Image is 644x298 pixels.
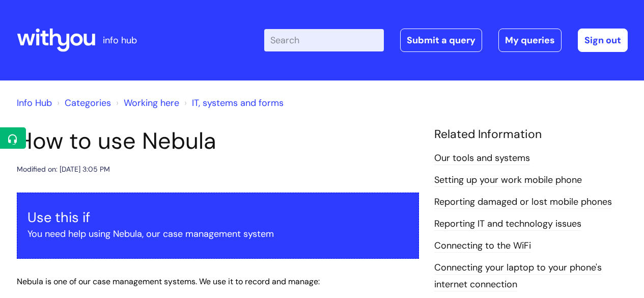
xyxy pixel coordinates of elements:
[124,97,179,109] a: Working here
[54,95,111,111] li: Solution home
[264,29,384,51] input: Search
[192,97,284,109] a: IT, systems and forms
[434,196,612,209] a: Reporting damaged or lost mobile phones
[264,29,628,52] div: | -
[400,29,482,52] a: Submit a query
[27,226,408,242] p: You need help using Nebula, our case management system
[434,127,628,142] h4: Related Information
[114,95,179,111] li: Working here
[17,127,419,155] h1: How to use Nebula
[17,97,52,109] a: Info Hub
[498,29,562,52] a: My queries
[103,32,137,48] p: info hub
[434,239,531,253] a: Connecting to the WiFi
[434,261,602,291] a: Connecting your laptop to your phone's internet connection
[17,163,110,176] div: Modified on: [DATE] 3:05 PM
[182,95,284,111] li: IT, systems and forms
[27,209,408,226] h3: Use this if
[434,174,582,187] a: Setting up your work mobile phone
[434,218,581,231] a: Reporting IT and technology issues
[578,29,628,52] a: Sign out
[17,276,320,287] span: Nebula is one of our case management systems. We use it to record and manage:
[65,97,111,109] a: Categories
[434,152,530,165] a: Our tools and systems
